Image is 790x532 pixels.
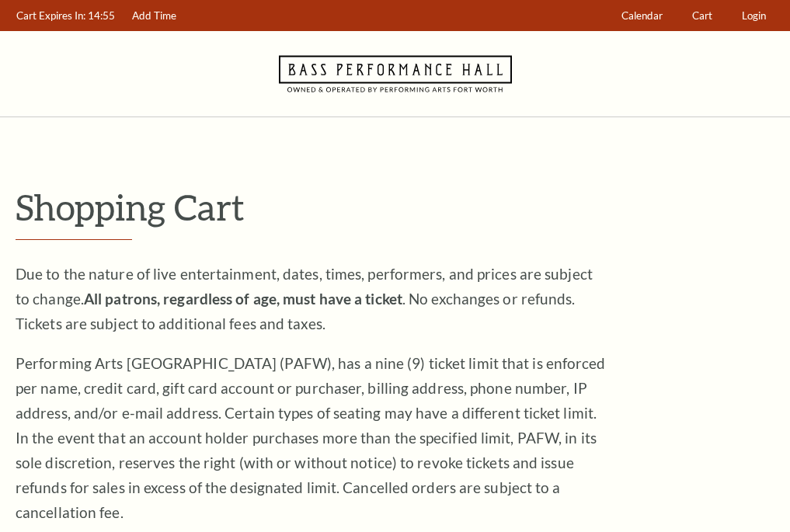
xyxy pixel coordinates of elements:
[16,265,593,332] span: Due to the nature of live entertainment, dates, times, performers, and prices are subject to chan...
[16,351,606,525] p: Performing Arts [GEOGRAPHIC_DATA] (PAFW), has a nine (9) ticket limit that is enforced per name, ...
[742,9,766,22] span: Login
[614,1,670,31] a: Calendar
[16,9,85,22] span: Cart Expires In:
[735,1,774,31] a: Login
[84,290,402,308] strong: All patrons, regardless of age, must have a ticket
[88,9,115,22] span: 14:55
[621,9,663,22] span: Calendar
[16,187,774,227] p: Shopping Cart
[692,9,712,22] span: Cart
[125,1,184,31] a: Add Time
[685,1,720,31] a: Cart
